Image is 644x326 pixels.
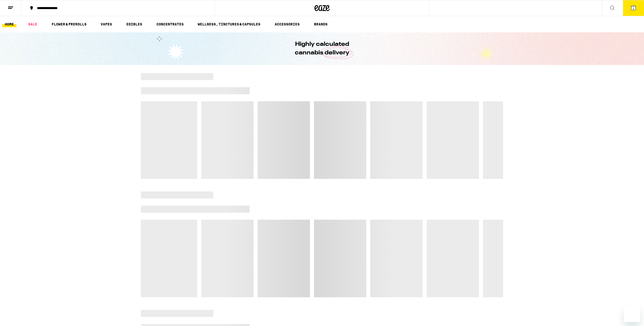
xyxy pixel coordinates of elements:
button: 1 [623,0,644,16]
a: ACCESSORIES [272,21,302,27]
a: EDIBLES [124,21,145,27]
a: CONCENTRATES [154,21,186,27]
a: HOME [2,21,16,27]
a: FLOWER & PREROLLS [49,21,89,27]
a: BRANDS [311,21,330,27]
a: SALE [26,21,40,27]
a: WELLNESS, TINCTURES & CAPSULES [195,21,263,27]
span: 1 [633,7,634,10]
h1: Highly calculated cannabis delivery [280,40,364,57]
iframe: Button to launch messaging window [624,306,640,322]
a: VAPES [98,21,114,27]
